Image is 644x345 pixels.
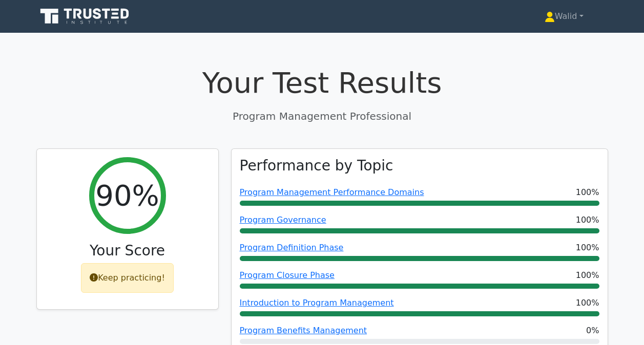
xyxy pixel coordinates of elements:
[576,297,599,309] span: 100%
[240,298,394,308] a: Introduction to Program Management
[240,215,326,225] a: Program Governance
[95,178,159,212] h2: 90%
[586,325,599,337] span: 0%
[240,326,367,335] a: Program Benefits Management
[240,270,335,280] a: Program Closure Phase
[240,187,424,197] a: Program Management Performance Domains
[240,243,344,252] a: Program Definition Phase
[81,263,174,293] div: Keep practicing!
[36,109,608,124] p: Program Management Professional
[240,157,393,175] h3: Performance by Topic
[576,214,599,226] span: 100%
[576,242,599,254] span: 100%
[36,66,608,100] h1: Your Test Results
[520,6,608,27] a: Walid
[576,269,599,282] span: 100%
[45,242,210,260] h3: Your Score
[576,186,599,199] span: 100%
